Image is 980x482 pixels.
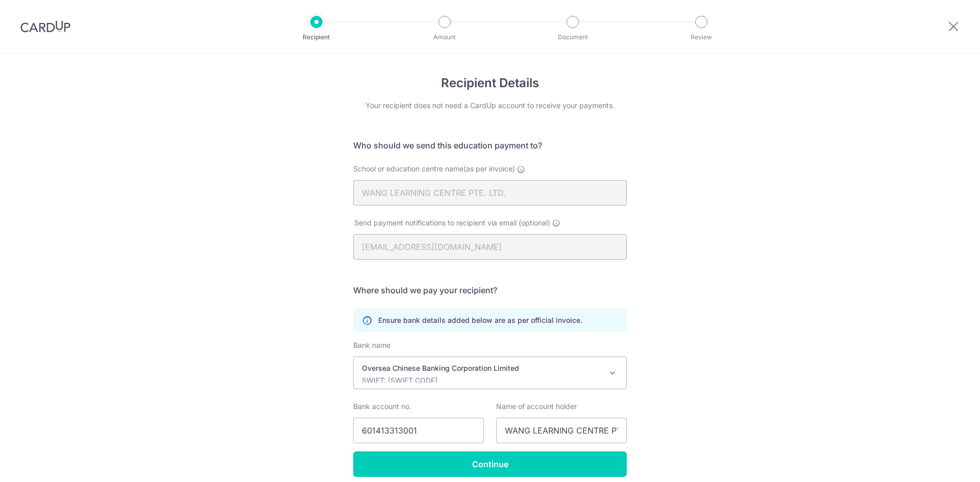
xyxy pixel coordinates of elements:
[279,32,354,42] p: Recipient
[353,164,515,173] span: School or education centre name(as per invoice)
[354,218,550,228] span: Send payment notifications to recipient via email (optional)
[353,451,627,477] input: Continue
[354,357,626,389] span: Oversea Chinese Banking Corporation Limited
[353,139,627,151] h5: Who should we send this education payment to?
[353,100,627,111] div: Your recipient does not need a CardUp account to receive your payments.
[353,357,627,389] span: Oversea Chinese Banking Corporation Limited
[20,20,70,33] img: CardUp
[353,340,390,350] label: Bank name
[353,74,627,92] h4: Recipient Details
[353,401,411,412] label: Bank account no.
[378,315,582,325] p: Ensure bank details added below are as per official invoice.
[535,32,610,42] p: Document
[496,401,577,412] label: Name of account holder
[362,363,602,373] p: Oversea Chinese Banking Corporation Limited
[353,284,627,296] h5: Where should we pay your recipient?
[664,32,739,42] p: Review
[362,375,602,386] p: SWIFT: [SWIFT_CODE]
[407,32,482,42] p: Amount
[915,451,970,477] iframe: Opens a widget where you can find more information
[353,234,627,260] input: Enter email address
